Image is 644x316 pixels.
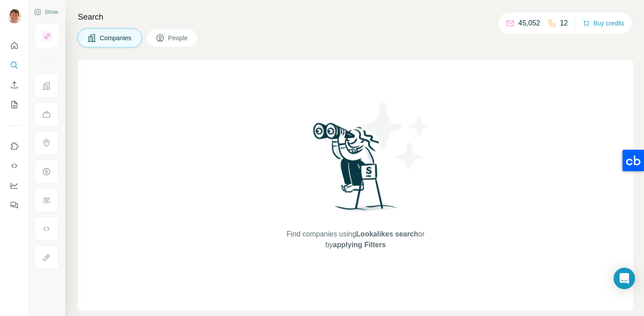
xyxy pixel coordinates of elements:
[333,241,386,249] span: applying Filters
[7,77,21,93] button: Enrich CSV
[284,229,427,250] span: Find companies using or by
[7,57,21,73] button: Search
[168,34,189,42] span: People
[518,18,540,29] p: 45,052
[583,17,624,29] button: Buy credits
[356,230,418,238] span: Lookalikes search
[100,34,132,42] span: Companies
[7,197,21,213] button: Feedback
[356,96,436,176] img: Surfe Illustration - Stars
[7,97,21,113] button: My lists
[7,158,21,174] button: Use Surfe API
[614,268,635,289] div: Open Intercom Messenger
[78,11,633,23] h4: Search
[7,9,21,23] img: Avatar
[7,138,21,154] button: Use Surfe on LinkedIn
[560,18,568,29] p: 12
[7,38,21,54] button: Quick start
[7,177,21,194] button: Dashboard
[28,5,64,19] button: Show
[309,120,402,220] img: Surfe Illustration - Woman searching with binoculars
